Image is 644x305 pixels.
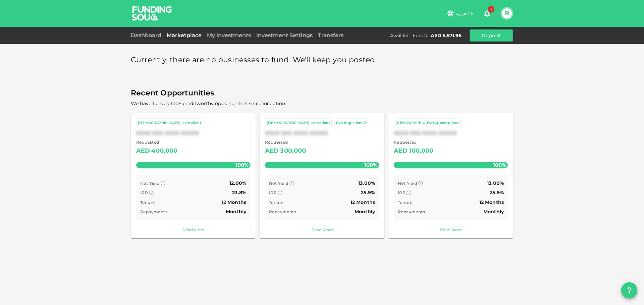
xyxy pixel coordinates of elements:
[131,100,285,106] span: We have funded 100+ creditworthy opportunities since inception
[315,32,346,39] a: Transfers
[363,160,379,170] span: 100%
[164,32,204,39] a: Marketplace
[455,10,469,16] span: العربية
[394,146,408,156] div: AED
[398,200,412,205] span: Tenure
[265,139,306,146] span: Requested
[351,199,375,205] span: 12 Months
[136,227,250,233] a: Read More
[232,189,246,196] span: 23.8%
[470,29,513,42] button: Deposit
[394,139,434,146] span: Requested
[394,130,508,136] div: XXXX XXX XXXX XXXXX
[222,199,246,205] span: 12 Months
[260,113,384,238] a: [DEMOGRAPHIC_DATA]-compliant Existing clientXXXX XXX XXXX XXXXX Requested AED300,000100% Net Yiel...
[336,121,363,125] span: Existing client
[140,181,160,186] span: Net Yield
[140,190,148,195] span: IRR
[395,120,459,126] div: [DEMOGRAPHIC_DATA]-compliant
[269,200,283,205] span: Tenure
[140,200,155,205] span: Tenure
[229,180,246,186] span: 12.00%
[490,189,504,196] span: 25.9%
[409,146,433,156] div: 100,000
[269,190,277,195] span: IRR
[265,130,379,136] div: XXXX XXX XXXX XXXXX
[265,146,279,156] div: AED
[358,180,375,186] span: 13.00%
[394,227,508,233] a: Read More
[621,282,637,298] button: question
[136,139,178,146] span: Requested
[491,160,508,170] span: 100%
[388,113,513,238] a: [DEMOGRAPHIC_DATA]-compliantXXXX XXX XXXX XXXXX Requested AED100,000100% Net Yield 13.00% IRR 25....
[140,209,167,214] span: Repayments
[131,113,256,238] a: [DEMOGRAPHIC_DATA]-compliantXXXX XXX XXXX XXXXX Requested AED400,000100% Net Yield 12.00% IRR 23....
[131,32,164,39] a: Dashboard
[398,181,417,186] span: Net Yield
[487,180,504,186] span: 13.00%
[502,8,512,18] button: R
[488,6,494,13] span: 1
[479,199,504,205] span: 12 Months
[138,120,201,126] div: [DEMOGRAPHIC_DATA]-compliant
[226,209,246,215] span: Monthly
[480,7,494,20] button: 1
[136,130,250,136] div: XXXX XXX XXXX XXXXX
[398,190,406,195] span: IRR
[234,160,250,170] span: 100%
[136,146,150,156] div: AED
[254,32,315,39] a: Investment Settings
[269,209,296,214] span: Repayments
[483,209,504,215] span: Monthly
[398,209,425,214] span: Repayments
[269,181,288,186] span: Net Yield
[267,120,330,126] div: [DEMOGRAPHIC_DATA]-compliant
[355,209,375,215] span: Monthly
[390,32,428,39] div: Available Funds :
[431,32,462,39] div: AED 5,571.96
[131,87,513,100] span: Recent Opportunities
[204,32,254,39] a: My Investments
[131,54,377,67] span: Currently, there are no businesses to fund. We'll keep you posted!
[280,146,306,156] div: 300,000
[151,146,177,156] div: 400,000
[265,227,379,233] a: Read More
[361,189,375,196] span: 25.9%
